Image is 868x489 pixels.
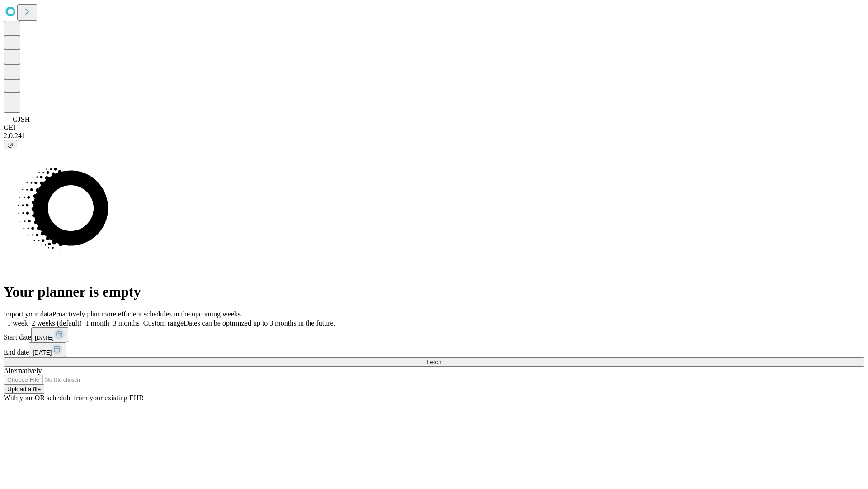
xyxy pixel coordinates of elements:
span: Custom range [143,319,184,327]
span: With your OR schedule from your existing EHR [4,394,144,402]
h1: Your planner is empty [4,283,864,300]
span: [DATE] [35,334,54,341]
div: GEI [4,124,864,132]
div: 2.0.241 [4,132,864,140]
span: Dates can be optimized up to 3 months in the future. [184,319,335,327]
button: Upload a file [4,384,44,394]
span: @ [7,141,14,148]
span: Import your data [4,310,52,318]
span: Fetch [426,359,441,365]
div: Start date [4,327,864,342]
button: [DATE] [29,342,66,357]
button: @ [4,140,17,149]
span: Alternatively [4,367,42,374]
div: End date [4,342,864,357]
span: Proactively plan more efficient schedules in the upcoming weeks. [52,310,242,318]
button: Fetch [4,357,864,367]
span: GJSH [13,115,30,123]
span: 2 weeks (default) [32,319,82,327]
button: [DATE] [31,327,68,342]
span: [DATE] [33,349,52,356]
span: 1 month [85,319,109,327]
span: 1 week [7,319,28,327]
span: 3 months [113,319,140,327]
